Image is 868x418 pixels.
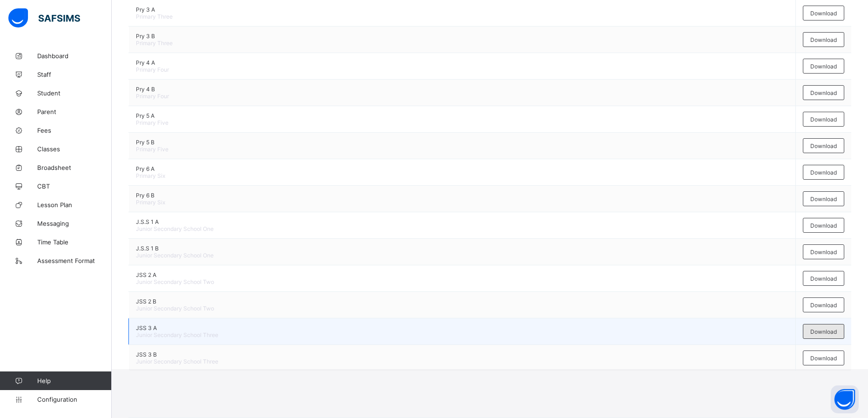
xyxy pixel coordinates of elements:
span: Pry 5 A [136,112,788,119]
span: Junior Secondary School Three [136,358,788,365]
span: Pry 6 B [136,192,788,199]
span: JSS 3 A [136,324,788,331]
span: Download [810,89,837,96]
span: Pry 6 A [136,165,788,172]
span: Pry 4 B [136,86,788,93]
span: Junior Secondary School Three [136,331,788,338]
span: JSS 2 B [136,298,788,305]
span: Junior Secondary School Two [136,305,788,312]
span: Primary Three [136,40,788,47]
span: Help [37,377,111,384]
span: Junior Secondary School One [136,225,788,232]
span: Download [810,36,837,43]
span: Primary Six [136,172,788,179]
span: Primary Four [136,93,788,100]
span: Junior Secondary School One [136,252,788,259]
span: Pry 3 B [136,33,788,40]
span: J.S.S 1 A [136,218,788,225]
span: Primary Four [136,66,788,73]
span: J.S.S 1 B [136,245,788,252]
span: Classes [37,145,112,153]
span: Download [810,302,837,309]
span: CBT [37,182,112,190]
span: Primary Five [136,119,788,126]
span: Time Table [37,238,112,246]
span: Download [810,222,837,229]
span: Download [810,275,837,282]
span: Staff [37,71,112,78]
span: Broadsheet [37,164,112,171]
span: Pry 5 B [136,139,788,146]
span: Primary Three [136,13,788,20]
span: Primary Six [136,199,788,206]
span: Dashboard [37,52,112,60]
span: Download [810,355,837,362]
span: JSS 3 B [136,351,788,358]
span: Download [810,196,837,202]
span: Junior Secondary School Two [136,278,788,285]
button: Open asap [831,385,859,413]
span: Fees [37,127,112,134]
span: Download [810,116,837,123]
span: Download [810,63,837,70]
span: Assessment Format [37,257,112,264]
span: Messaging [37,220,112,227]
span: Download [810,142,837,149]
span: Configuration [37,396,111,403]
span: Pry 4 A [136,59,788,66]
span: Parent [37,108,112,115]
span: JSS 2 A [136,271,788,278]
img: safsims [8,8,80,28]
span: Download [810,249,837,256]
span: Lesson Plan [37,201,112,209]
span: Download [810,169,837,176]
span: Pry 3 A [136,6,788,13]
span: Download [810,10,837,17]
span: Primary Five [136,146,788,153]
span: Student [37,89,112,97]
span: Download [810,328,837,335]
